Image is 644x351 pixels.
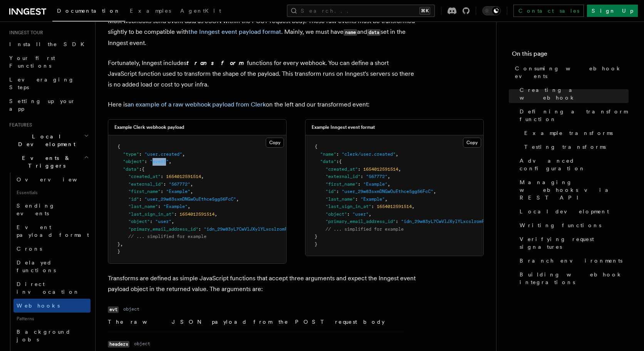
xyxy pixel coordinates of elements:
[176,2,226,21] a: AgentKit
[6,133,84,148] span: Local Development
[13,186,91,199] span: Essentials
[6,94,91,116] a: Setting up your app
[215,211,217,217] span: ,
[17,281,80,295] span: Direct invocation
[369,211,371,217] span: ,
[108,58,416,90] p: Fortunately, Inngest includes functions for every webhook. You can define a short JavaScript func...
[9,98,75,112] span: Setting up your app
[363,181,387,187] span: "Example"
[396,151,398,157] span: ,
[6,151,91,173] button: Events & Triggers
[166,174,201,179] span: 1654012591514
[287,5,435,17] button: Search...⌘K
[120,241,123,247] span: ,
[520,178,629,201] span: Managing webhooks via REST API
[236,196,239,202] span: ,
[366,174,387,179] span: "567772"
[161,189,163,194] span: :
[336,159,339,164] span: :
[123,159,144,164] span: "object"
[517,83,629,105] a: Creating a webhook
[339,159,342,164] span: {
[517,205,629,218] a: Local development
[9,55,55,69] span: Your first Functions
[17,176,96,183] span: Overview
[123,166,139,172] span: "data"
[6,154,84,170] span: Events & Triggers
[521,126,629,140] a: Example transforms
[128,174,161,179] span: "created_at"
[13,220,91,242] a: Event payload format
[150,219,153,224] span: :
[398,166,401,172] span: ,
[17,246,42,252] span: Crons
[161,174,163,179] span: :
[180,8,221,14] span: AgentKit
[117,144,120,149] span: {
[155,219,171,224] span: "user"
[144,159,147,164] span: :
[325,219,396,224] span: "primary_email_address_id"
[401,219,490,224] span: "idn_29w83yL7CwVlJXylYLxcslromF1"
[325,204,371,209] span: "last_sign_in_at"
[325,226,404,232] span: // ... simplified for example
[520,108,629,123] span: Defining a transform function
[515,65,629,80] span: Consuming webhook events
[315,241,317,247] span: }
[128,204,158,209] span: "last_name"
[352,211,369,217] span: "user"
[188,204,190,209] span: ,
[190,189,193,194] span: ,
[6,130,91,151] button: Local Development
[344,29,357,36] code: name
[587,5,638,17] a: Sign Up
[13,313,91,325] span: Patterns
[412,204,414,209] span: ,
[9,77,74,90] span: Leveraging Steps
[163,204,188,209] span: "Example"
[171,219,174,224] span: ,
[433,189,436,194] span: ,
[482,6,501,15] button: Toggle dark mode
[315,144,317,149] span: {
[169,181,190,187] span: "567772"
[142,166,144,172] span: {
[517,218,629,232] a: Writing functions
[363,166,398,172] span: 1654012591514
[13,325,91,346] a: Background jobs
[128,234,206,239] span: // ... simplified for example
[198,226,201,232] span: :
[17,203,55,216] span: Sending events
[336,151,339,157] span: :
[128,226,198,232] span: "primary_email_address_id"
[517,254,629,268] a: Branch environments
[361,174,363,179] span: :
[367,29,381,36] code: data
[312,124,375,130] h3: Example Inngest event format
[108,341,129,348] code: headers
[17,329,71,343] span: Background jobs
[320,151,336,157] span: "name"
[13,199,91,220] a: Sending events
[128,189,161,194] span: "first_name"
[6,30,43,36] span: Inngest tour
[387,181,390,187] span: ,
[182,151,185,157] span: ,
[144,196,236,202] span: "user_29w83sxmDNGwOuEthce5gg56FcC"
[190,181,193,187] span: ,
[325,174,361,179] span: "external_id"
[358,181,361,187] span: :
[463,138,481,148] button: Copy
[377,204,412,209] span: 1654012591514
[108,99,416,110] p: Here is on the left and our transformed event:
[128,181,163,187] span: "external_id"
[387,174,390,179] span: ,
[123,151,139,157] span: "type"
[158,204,161,209] span: :
[320,159,336,164] span: "data"
[325,181,358,187] span: "first_name"
[166,189,190,194] span: "Example"
[17,303,60,309] span: Webhooks
[358,166,361,172] span: :
[419,7,430,15] kbd: ⌘K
